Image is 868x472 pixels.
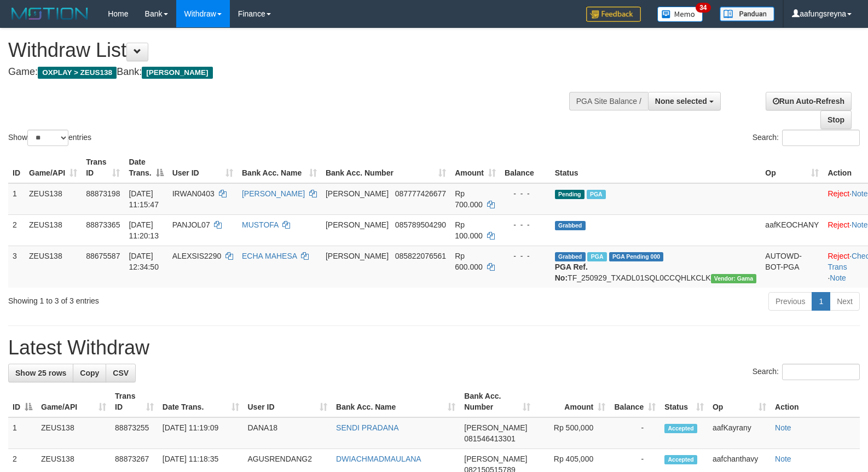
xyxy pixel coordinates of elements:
a: Show 25 rows [8,364,73,382]
img: Feedback.jpg [586,7,641,22]
a: Note [852,220,868,229]
th: Op: activate to sort column ascending [761,152,823,183]
td: DANA18 [244,417,332,449]
a: Copy [73,364,106,382]
a: Previous [768,292,812,311]
th: Status [551,152,761,183]
th: Bank Acc. Name: activate to sort column ascending [238,152,321,183]
th: Status: activate to sort column ascending [660,386,708,417]
a: Reject [828,220,849,229]
span: Grabbed [555,252,586,261]
th: Amount: activate to sort column ascending [450,152,500,183]
a: CSV [106,364,136,382]
span: Marked by aafpengsreynich [587,252,606,261]
h1: Latest Withdraw [8,337,860,359]
a: Next [830,292,860,311]
span: OXPLAY > ZEUS138 [38,67,117,79]
span: CSV [113,369,129,377]
a: DWIACHMADMAULANA [336,454,421,463]
span: 88873365 [86,220,120,229]
span: [PERSON_NAME] [326,252,389,260]
span: 88873198 [86,189,120,198]
img: Button%20Memo.svg [657,7,703,22]
th: Game/API: activate to sort column ascending [37,386,111,417]
label: Show entries [8,130,91,146]
span: Marked by aafanarl [587,190,606,199]
div: PGA Site Balance / [569,92,648,110]
th: Op: activate to sort column ascending [708,386,771,417]
span: Rp 100.000 [455,220,483,240]
span: [PERSON_NAME] [326,189,389,198]
td: 3 [8,246,25,288]
a: Note [775,423,791,432]
b: PGA Ref. No: [555,263,588,282]
th: Balance [500,152,551,183]
img: panduan.png [720,7,774,21]
a: Note [852,189,868,198]
span: [PERSON_NAME] [326,220,389,229]
a: Reject [828,189,849,198]
td: ZEUS138 [25,214,82,246]
span: Copy 081546413301 to clipboard [464,434,515,443]
span: PANJOL07 [172,220,210,229]
a: MUSTOFA [242,220,279,229]
h1: Withdraw List [8,39,568,61]
td: aafKEOCHANY [761,214,823,246]
span: Pending [555,190,585,199]
th: Balance: activate to sort column ascending [610,386,660,417]
a: Stop [820,110,852,129]
td: 2 [8,214,25,246]
th: Trans ID: activate to sort column ascending [111,386,158,417]
h4: Game: Bank: [8,67,568,78]
span: IRWAN0403 [172,189,215,198]
td: AUTOWD-BOT-PGA [761,246,823,288]
img: MOTION_logo.png [8,5,91,22]
th: Bank Acc. Number: activate to sort column ascending [321,152,450,183]
th: Date Trans.: activate to sort column descending [124,152,167,183]
td: [DATE] 11:19:09 [158,417,244,449]
a: [PERSON_NAME] [242,189,305,198]
td: aafKayrany [708,417,771,449]
td: Rp 500,000 [535,417,610,449]
div: - - - [505,219,546,230]
td: - [610,417,660,449]
a: ECHA MAHESA [242,252,297,260]
td: ZEUS138 [25,246,82,288]
span: [DATE] 11:15:47 [129,189,159,209]
a: Note [775,454,791,463]
span: [PERSON_NAME] [464,423,527,432]
td: TF_250929_TXADL01SQL0CCQHLKCLK [551,246,761,288]
td: 1 [8,417,37,449]
th: Bank Acc. Number: activate to sort column ascending [460,386,535,417]
span: Copy 085822076561 to clipboard [395,252,446,260]
span: 88675587 [86,252,120,260]
input: Search: [782,130,860,146]
label: Search: [753,364,860,380]
a: SENDI PRADANA [336,423,398,432]
div: Showing 1 to 3 of 3 entries [8,291,354,306]
span: [DATE] 12:34:50 [129,252,159,271]
td: ZEUS138 [25,183,82,215]
span: Grabbed [555,221,586,230]
input: Search: [782,364,860,380]
span: Accepted [664,455,697,464]
td: 1 [8,183,25,215]
th: User ID: activate to sort column ascending [244,386,332,417]
span: 34 [696,3,710,13]
a: 1 [812,292,830,311]
div: - - - [505,250,546,261]
span: Copy [80,369,99,377]
button: None selected [648,92,721,110]
a: Note [830,273,846,282]
span: Rp 600.000 [455,252,483,271]
th: Action [771,386,860,417]
span: [DATE] 11:20:13 [129,220,159,240]
th: Amount: activate to sort column ascending [535,386,610,417]
select: Showentries [27,130,68,146]
div: - - - [505,188,546,199]
th: Game/API: activate to sort column ascending [25,152,82,183]
span: [PERSON_NAME] [464,454,527,463]
td: ZEUS138 [37,417,111,449]
th: Trans ID: activate to sort column ascending [82,152,124,183]
span: Rp 700.000 [455,189,483,209]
